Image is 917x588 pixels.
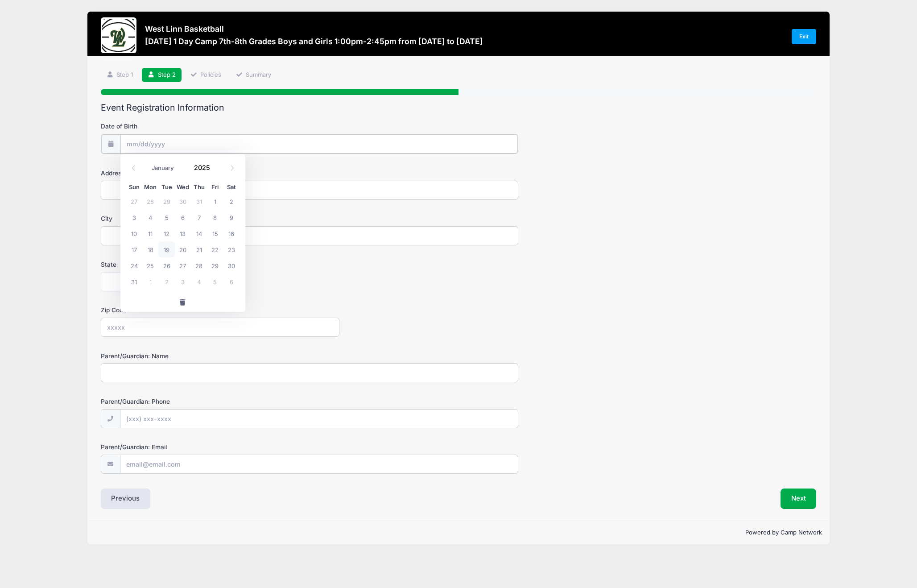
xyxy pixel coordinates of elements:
[126,241,142,257] span: August 17, 2025
[126,225,142,241] span: August 10, 2025
[101,68,139,83] a: Step 1
[101,122,339,131] label: Date of Birth
[207,225,223,241] span: August 15, 2025
[781,489,817,509] button: Next
[223,273,240,290] span: September 6, 2025
[158,193,174,209] span: July 29, 2025
[126,273,142,290] span: August 31, 2025
[101,260,339,269] label: State
[158,209,174,225] span: August 5, 2025
[145,37,483,46] h3: [DATE] 1 Day Camp 7th-8th Grades Boys and Girls 1:00pm-2:45pm from [DATE] to [DATE]
[175,241,191,257] span: August 20, 2025
[126,257,142,273] span: August 24, 2025
[126,184,142,190] span: Sun
[142,257,158,273] span: August 25, 2025
[142,241,158,257] span: August 18, 2025
[190,161,219,174] input: Year
[158,225,174,241] span: August 12, 2025
[126,209,142,225] span: August 3, 2025
[95,528,822,537] p: Powered by Camp Network
[175,225,191,241] span: August 13, 2025
[142,273,158,290] span: September 1, 2025
[191,241,207,257] span: August 21, 2025
[142,184,158,190] span: Mon
[207,193,223,209] span: August 1, 2025
[101,489,151,509] button: Previous
[101,169,339,178] label: Address
[142,209,158,225] span: August 4, 2025
[191,273,207,290] span: September 4, 2025
[120,409,518,428] input: (xxx) xxx-xxxx
[158,241,174,257] span: August 19, 2025
[142,68,182,83] a: Step 2
[792,29,817,44] a: Exit
[158,273,174,290] span: September 2, 2025
[101,103,817,113] h2: Event Registration Information
[142,193,158,209] span: July 28, 2025
[101,214,339,223] label: City
[175,273,191,290] span: September 3, 2025
[223,225,240,241] span: August 16, 2025
[191,225,207,241] span: August 14, 2025
[175,209,191,225] span: August 6, 2025
[175,193,191,209] span: July 30, 2025
[207,184,223,190] span: Fri
[184,68,227,83] a: Policies
[175,184,191,190] span: Wed
[223,193,240,209] span: August 2, 2025
[230,68,277,83] a: Summary
[223,184,240,190] span: Sat
[191,193,207,209] span: July 31, 2025
[158,257,174,273] span: August 26, 2025
[101,318,339,337] input: xxxxx
[101,443,339,451] label: Parent/Guardian: Email
[126,193,142,209] span: July 27, 2025
[191,257,207,273] span: August 28, 2025
[147,162,187,174] select: Month
[120,455,518,474] input: email@email.com
[175,257,191,273] span: August 27, 2025
[223,257,240,273] span: August 30, 2025
[207,241,223,257] span: August 22, 2025
[120,134,518,153] input: mm/dd/yyyy
[101,397,339,406] label: Parent/Guardian: Phone
[223,241,240,257] span: August 23, 2025
[158,184,174,190] span: Tue
[207,209,223,225] span: August 8, 2025
[145,24,483,33] h3: West Linn Basketball
[191,184,207,190] span: Thu
[207,273,223,290] span: September 5, 2025
[142,225,158,241] span: August 11, 2025
[223,209,240,225] span: August 9, 2025
[207,257,223,273] span: August 29, 2025
[101,306,339,315] label: Zip Code
[191,209,207,225] span: August 7, 2025
[101,352,339,360] label: Parent/Guardian: Name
